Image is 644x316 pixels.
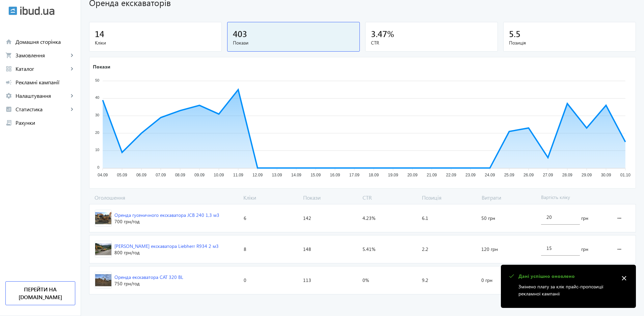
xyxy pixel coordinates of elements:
a: Перейти на [DOMAIN_NAME] [5,281,75,305]
span: 142 [303,215,311,222]
div: 750 грн /год [114,280,183,287]
span: грн [581,246,588,253]
span: 3.47 [371,28,387,39]
span: Статистика [16,106,69,113]
tspan: 20 [95,131,99,135]
span: Каталог [16,65,69,72]
tspan: 50 [95,78,99,82]
tspan: 13.09 [272,173,282,178]
img: ibud.svg [8,6,17,15]
mat-icon: keyboard_arrow_right [69,92,75,99]
text: Покази [93,63,110,70]
span: Рахунки [16,119,75,126]
tspan: 09.09 [194,173,205,178]
mat-icon: campaign [5,79,12,86]
tspan: 08.09 [175,173,185,178]
span: 0 [244,277,246,284]
span: 8 [244,246,246,253]
mat-icon: close [619,273,629,283]
span: Замовлення [16,52,69,59]
tspan: 21.09 [427,173,437,178]
span: Витрати [479,194,538,201]
div: Оренда гусеничного екскаватора JCB 240 1,3 м3 [114,212,219,219]
mat-icon: keyboard_arrow_right [69,52,75,59]
span: % [387,28,394,39]
tspan: 30.09 [601,173,611,178]
mat-icon: keyboard_arrow_right [69,106,75,113]
span: 148 [303,246,311,253]
tspan: 16.09 [330,173,340,178]
span: 50 грн [481,215,495,222]
tspan: 26.09 [524,173,534,178]
span: 6 [244,215,246,222]
mat-icon: receipt_long [5,119,12,126]
span: Домашня сторінка [16,38,75,45]
tspan: 11.09 [233,173,243,178]
span: Позиція [509,39,630,46]
div: 800 грн /год [114,249,219,256]
tspan: 40 [95,96,99,100]
span: Позиція [419,194,479,201]
tspan: 10 [95,148,99,152]
tspan: 06.09 [136,173,146,178]
span: 0% [363,277,369,284]
span: 9.2 [422,277,428,284]
div: [PERSON_NAME] екскаватора Liebherr R934 2 м3 [114,243,219,250]
span: CTR [371,39,492,46]
tspan: 29.09 [582,173,592,178]
div: 700 грн /год [114,218,219,225]
mat-icon: keyboard_arrow_right [69,65,75,72]
span: Налаштування [16,92,69,99]
tspan: 04.09 [98,173,108,178]
mat-icon: analytics [5,106,12,113]
tspan: 27.09 [543,173,553,178]
span: Покази [233,39,354,46]
mat-icon: grid_view [5,65,12,72]
tspan: 25.09 [504,173,514,178]
tspan: 28.09 [562,173,572,178]
img: ibud_text.svg [20,6,54,15]
mat-icon: settings [5,92,12,99]
tspan: 30 [95,113,99,117]
span: 0 грн [481,277,492,284]
span: 120 грн [481,246,498,253]
span: 5.41% [363,246,375,253]
span: 6.1 [422,215,428,222]
mat-icon: home [5,38,12,45]
tspan: 23.09 [465,173,476,178]
mat-icon: more_horiz [615,241,623,257]
span: 403 [233,28,247,39]
span: Оголошення [89,194,241,201]
p: Змінено плату за клік прайс-пропозиції рекламної кампанії [518,283,615,297]
span: 5.5 [509,28,520,39]
tspan: 14.09 [291,173,301,178]
mat-icon: check [507,272,516,281]
span: грн [581,215,588,222]
tspan: 01.10 [620,173,630,178]
mat-icon: shopping_cart [5,52,12,59]
p: Дані успішно оновлено [518,273,615,280]
span: 14 [95,28,104,39]
span: Вартість кліку [538,194,609,201]
span: CTR [360,194,419,201]
tspan: 0 [97,165,99,169]
tspan: 24.09 [485,173,495,178]
tspan: 15.09 [311,173,321,178]
img: 7140620a7f9c3eb500093353418333-a308a91e4b.jpg [95,241,111,257]
span: 113 [303,277,311,284]
tspan: 18.09 [369,173,379,178]
tspan: 12.09 [252,173,263,178]
mat-icon: more_horiz [615,210,623,226]
span: Кліки [241,194,300,201]
div: Оренда екскаватора CAT 320 BL [114,274,183,281]
tspan: 07.09 [156,173,166,178]
span: Рекламні кампанії [16,79,75,86]
tspan: 05.09 [117,173,127,178]
span: Кліки [95,39,216,46]
tspan: 10.09 [214,173,224,178]
span: Покази [300,194,360,201]
span: 4.23% [363,215,375,222]
tspan: 19.09 [388,173,398,178]
img: 5e4a9694eaf721846-5e493b4fd240b9917-5e493ae6eeb925894-%D0%B7%D0%BE%D0%B1%D1%80%D0%B0%D0%B6%D0%B5%... [95,272,111,288]
tspan: 17.09 [349,173,359,178]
